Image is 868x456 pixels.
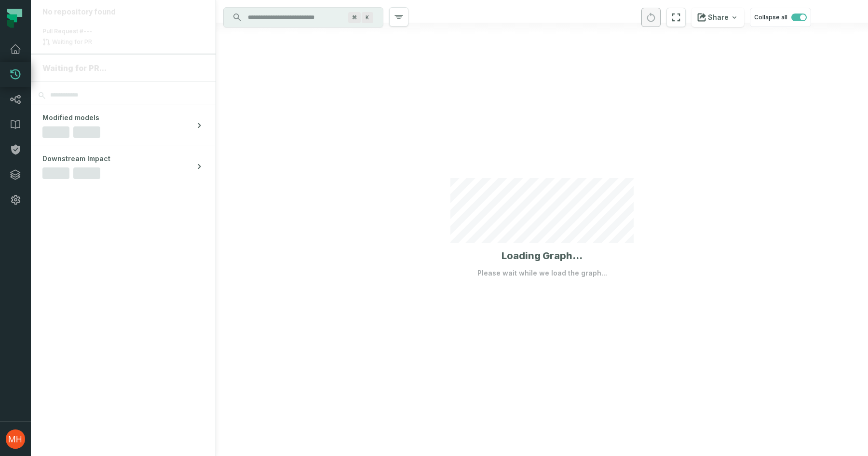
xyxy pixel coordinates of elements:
button: Collapse all [750,8,811,27]
span: Downstream Impact [42,154,110,164]
span: Waiting for PR [50,38,94,46]
button: Share [692,8,744,27]
img: avatar of Majid Hajiheidari [6,429,25,449]
div: No repository found [42,8,204,17]
span: Pull Request #--- [42,28,92,35]
p: Please wait while we load the graph... [477,268,607,278]
button: Modified models [31,105,216,146]
h1: Loading Graph... [502,249,583,263]
div: Waiting for PR... [42,62,204,74]
span: Press ⌘ + K to focus the search bar [362,12,373,23]
span: Press ⌘ + K to focus the search bar [348,12,361,23]
span: Modified models [42,113,99,123]
button: Downstream Impact [31,146,216,187]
